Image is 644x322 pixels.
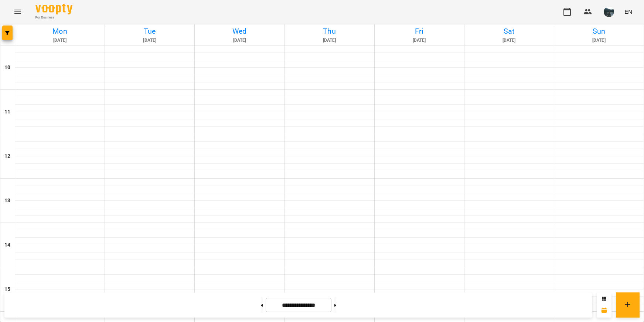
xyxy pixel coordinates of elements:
[4,285,10,294] h6: 15
[106,26,193,37] h6: Tue
[555,37,643,44] h6: [DATE]
[604,7,614,17] img: aa1b040b8dd0042f4e09f431b6c9ed0a.jpeg
[196,26,283,37] h6: Wed
[16,26,103,37] h6: Mon
[286,37,373,44] h6: [DATE]
[621,5,635,18] button: EN
[4,152,10,160] h6: 12
[35,15,72,20] span: For Business
[286,26,373,37] h6: Thu
[4,241,10,249] h6: 14
[4,64,10,72] h6: 10
[4,197,10,205] h6: 13
[555,26,643,37] h6: Sun
[9,3,27,21] button: Menu
[4,108,10,116] h6: 11
[16,37,103,44] h6: [DATE]
[376,37,463,44] h6: [DATE]
[624,8,632,16] span: EN
[376,26,463,37] h6: Fri
[196,37,283,44] h6: [DATE]
[35,4,72,14] img: Voopty Logo
[466,26,553,37] h6: Sat
[106,37,193,44] h6: [DATE]
[466,37,553,44] h6: [DATE]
